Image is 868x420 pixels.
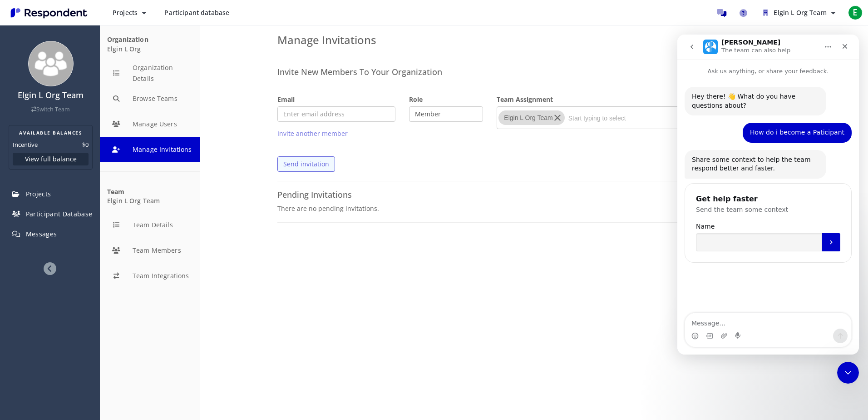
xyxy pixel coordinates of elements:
img: team_avatar_256.png [28,41,74,86]
span: Projects [113,8,138,17]
button: Manage Invitations [100,137,200,162]
span: Elgin L Org Team [774,8,826,17]
span: Messages [26,230,57,238]
h4: Elgin L Org Team [6,91,95,100]
dd: $0 [82,140,89,149]
span: Projects [26,190,51,198]
input: Enter email address [277,106,395,122]
input: Start typing to select [568,110,705,126]
span: Manage Invitations [277,32,376,47]
button: Elgin L Org Team [756,5,843,21]
iframe: Intercom live chat [677,35,859,355]
button: Team Details [100,212,200,238]
label: Team Assignment [497,95,553,104]
label: Email [277,95,295,104]
label: Role [409,95,423,104]
p: There are no pending invitations. [277,204,790,213]
button: Projects [105,5,153,21]
h2: AVAILABLE BALANCES [13,129,89,136]
dt: Incentive [13,140,38,149]
button: Organization Details [100,60,200,86]
button: Browse Teams [100,86,200,111]
a: Switch Team [31,105,70,113]
a: Participant database [157,5,237,21]
img: Respondent [7,5,91,20]
div: Elgin L Org [107,36,192,53]
span: Participant Database [26,210,93,218]
iframe: Intercom live chat [837,362,859,384]
span: E [848,5,863,20]
span: Participant database [164,8,229,17]
a: Invite another member [277,129,348,138]
section: Balance summary [9,125,93,170]
button: Manage Users [100,111,200,137]
button: Team Integrations [100,263,200,289]
button: Team Members [100,238,200,263]
a: Message participants [712,4,730,22]
h4: Pending Invitations [277,190,790,200]
div: Organization [107,36,192,44]
button: E [846,5,864,21]
div: Elgin L Org Team [107,188,192,205]
button: View full balance [13,153,89,165]
a: Send invitation [277,156,335,172]
div: Team [107,188,192,196]
span: Elgin L Org Team [504,114,552,121]
a: Help and support [734,4,752,22]
h4: Invite New Members To Your Organization [277,68,790,77]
